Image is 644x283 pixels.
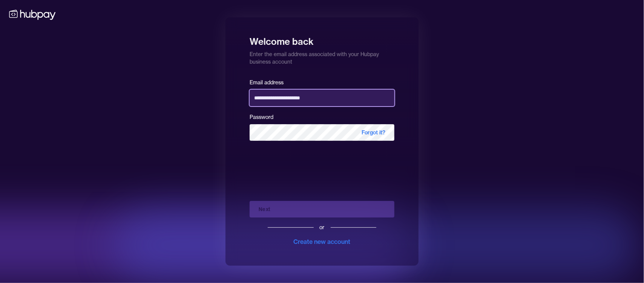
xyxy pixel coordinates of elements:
span: Forgot it? [353,124,394,141]
div: or [320,224,325,231]
p: Enter the email address associated with your Hubpay business account [250,47,394,65]
label: Email address [250,79,284,86]
label: Password [250,114,273,120]
h1: Welcome back [250,31,394,47]
div: Create new account [294,237,351,246]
